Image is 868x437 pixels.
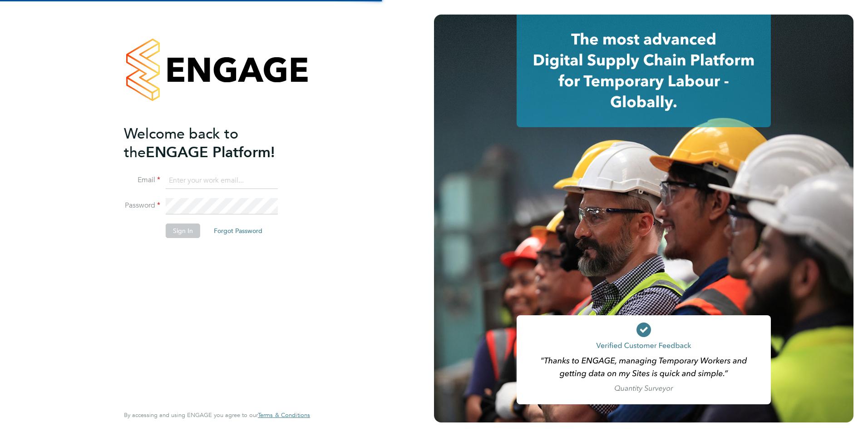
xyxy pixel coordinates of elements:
span: Welcome back to the [124,125,238,161]
span: By accessing and using ENGAGE you agree to our [124,411,310,419]
button: Forgot Password [207,223,270,238]
input: Enter your work email... [166,173,278,189]
label: Password [124,201,160,210]
label: Email [124,175,160,185]
button: Sign In [166,223,200,238]
a: Terms & Conditions [258,412,310,419]
h2: ENGAGE Platform! [124,124,301,162]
